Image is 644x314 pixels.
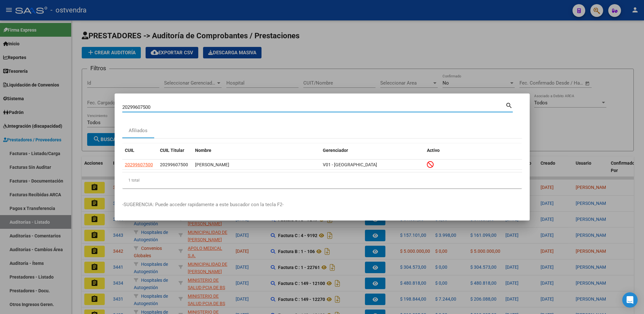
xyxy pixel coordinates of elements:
[125,148,134,153] span: CUIL
[122,172,522,188] div: 1 total
[193,144,320,157] datatable-header-cell: Nombre
[122,201,522,208] p: -SUGERENCIA: Puede acceder rapidamente a este buscador con la tecla F2-
[622,292,638,308] div: Open Intercom Messenger
[160,162,188,167] span: 20299607500
[505,101,513,109] mat-icon: search
[323,162,377,167] span: V01 - [GEOGRAPHIC_DATA]
[195,161,318,168] div: [PERSON_NAME]
[157,144,193,157] datatable-header-cell: CUIL Titular
[323,148,348,153] span: Gerenciador
[129,127,148,134] div: Afiliados
[125,162,153,167] span: 20299607500
[427,148,440,153] span: Activo
[320,144,424,157] datatable-header-cell: Gerenciador
[424,144,522,157] datatable-header-cell: Activo
[160,148,184,153] span: CUIL Titular
[122,144,157,157] datatable-header-cell: CUIL
[195,148,211,153] span: Nombre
